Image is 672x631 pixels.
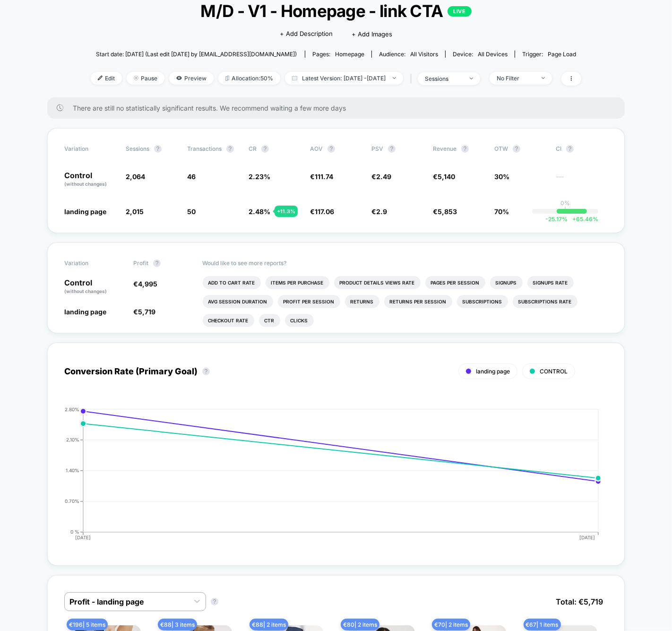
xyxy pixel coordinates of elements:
[494,207,509,216] span: 70%
[335,51,364,58] span: homepage
[259,314,280,327] li: Ctr
[478,51,508,58] span: all devices
[470,78,473,79] img: end
[408,72,418,86] span: |
[572,216,576,223] span: +
[545,216,568,223] span: -25.17 %
[64,288,107,294] span: (without changes)
[432,619,470,631] span: € 70 | 2 items
[96,51,297,58] span: Start date: [DATE] (Last edit [DATE] by [EMAIL_ADDRESS][DOMAIN_NAME])
[379,51,438,58] div: Audience:
[445,51,515,58] span: Device:
[433,207,457,216] span: €
[280,29,333,39] span: + Add Description
[376,207,387,216] span: 2.9
[249,173,270,181] span: 2.23 %
[393,77,396,79] img: end
[187,173,196,181] span: 46
[556,174,608,188] span: ---
[261,145,269,153] button: ?
[285,72,403,85] span: Latest Version: [DATE] - [DATE]
[352,30,392,38] span: + Add Images
[310,173,333,181] span: €
[524,619,561,631] span: € 67 | 1 items
[169,72,214,85] span: Preview
[551,592,608,611] span: Total: € 5,719
[225,76,229,81] img: rebalance
[341,619,379,631] span: € 80 | 2 items
[203,295,273,308] li: Avg Session Duration
[310,145,323,152] span: AOV
[64,172,116,188] p: Control
[548,51,576,58] span: Page Load
[425,276,485,289] li: Pages Per Session
[66,467,79,473] tspan: 1.40%
[127,72,164,85] span: Pause
[542,77,545,79] img: end
[64,207,106,216] span: landing page
[556,145,608,153] span: CI
[438,207,457,216] span: 5,853
[211,598,218,605] button: ?
[249,207,270,216] span: 2.48 %
[564,207,566,214] p: |
[433,173,455,181] span: €
[226,145,234,153] button: ?
[154,145,162,153] button: ?
[457,295,508,308] li: Subscriptions
[133,259,148,267] span: Profit
[138,280,157,288] span: 4,995
[134,76,138,80] img: end
[371,173,391,181] span: €
[55,407,598,549] div: CONVERSION_RATE
[158,619,197,631] span: € 88 | 3 items
[476,368,510,375] span: landing page
[115,1,557,21] span: M/D - V1 - Homepage - link CTA
[126,145,149,152] span: Sessions
[187,145,222,152] span: Transactions
[527,276,574,289] li: Signups Rate
[494,173,509,181] span: 30%
[126,173,145,181] span: 2,064
[65,498,79,504] tspan: 0.70%
[64,145,116,153] span: Variation
[461,145,469,153] button: ?
[513,145,520,153] button: ?
[250,619,288,631] span: € 88 | 2 items
[560,199,570,207] p: 0%
[312,51,364,58] div: Pages:
[64,181,107,187] span: (without changes)
[410,51,438,58] span: All Visitors
[513,295,577,308] li: Subscriptions Rate
[327,145,335,153] button: ?
[522,51,576,58] div: Trigger:
[138,308,155,316] span: 5,719
[490,276,523,289] li: Signups
[315,207,334,216] span: 117.06
[433,145,457,152] span: Revenue
[70,529,79,535] tspan: 0 %
[275,206,298,217] div: + 11.3 %
[497,75,534,82] div: No Filter
[64,308,106,316] span: landing page
[64,279,124,295] p: Control
[266,276,329,289] li: Items Per Purchase
[203,276,261,289] li: Add To Cart Rate
[540,368,568,375] span: CONTROL
[566,145,574,153] button: ?
[202,368,210,375] button: ?
[133,280,157,288] span: €
[98,76,103,80] img: edit
[448,6,471,17] p: LIVE
[75,535,91,540] tspan: [DATE]
[203,259,608,267] p: Would like to see more reports?
[249,145,257,152] span: CR
[285,314,314,327] li: Clicks
[376,173,391,181] span: 2.49
[153,259,161,267] button: ?
[66,437,79,442] tspan: 2.10%
[91,72,122,85] span: Edit
[133,308,155,316] span: €
[73,104,606,112] span: There are still no statistically significant results. We recommend waiting a few more days
[67,619,108,631] span: € 196 | 5 items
